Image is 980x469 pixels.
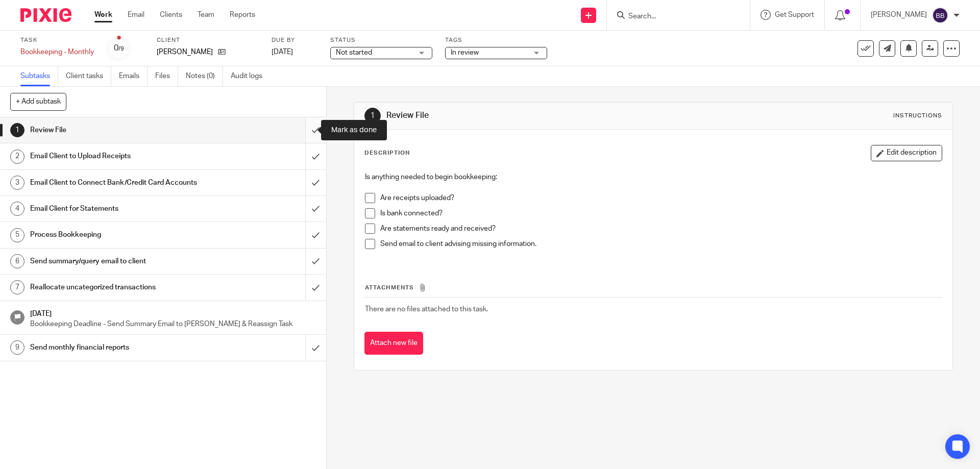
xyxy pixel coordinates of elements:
[66,66,111,86] a: Client tasks
[10,150,24,164] div: 2
[30,149,207,164] h1: Email Client to Upload Receipts
[30,306,316,319] h1: [DATE]
[157,47,213,57] p: [PERSON_NAME]
[365,285,414,290] span: Attachments
[380,239,941,249] p: Send email to client advising missing information.
[272,36,317,44] label: Due by
[272,48,293,56] span: [DATE]
[932,7,948,23] img: svg%3E
[160,10,182,20] a: Clients
[30,254,207,269] h1: Send summary/query email to client
[155,66,178,86] a: Files
[365,172,941,182] p: Is anything needed to begin bookkeeping:
[157,36,259,44] label: Client
[445,36,547,44] label: Tags
[198,10,214,20] a: Team
[186,66,223,86] a: Notes (0)
[20,36,94,44] label: Task
[30,227,207,242] h1: Process Bookkeeping
[30,175,207,190] h1: Email Client to Connect Bank/Credit Card Accounts
[10,93,66,110] button: + Add subtask
[10,202,24,216] div: 4
[94,10,112,20] a: Work
[20,66,58,86] a: Subtasks
[119,66,148,86] a: Emails
[871,10,927,20] p: [PERSON_NAME]
[30,122,207,138] h1: Review File
[20,8,71,22] img: Pixie
[336,49,372,56] span: Not started
[380,208,941,218] p: Is bank connected?
[364,149,410,157] p: Description
[365,306,488,313] span: There are no files attached to this task.
[30,319,316,329] p: Bookkeeping Deadline - Send Summary Email to [PERSON_NAME] & Reassign Task
[30,340,207,355] h1: Send monthly financial reports
[893,112,942,120] div: Instructions
[871,145,942,161] button: Edit description
[118,46,124,52] small: /9
[380,224,941,234] p: Are statements ready and received?
[10,340,24,355] div: 9
[10,228,24,242] div: 5
[330,36,432,44] label: Status
[128,10,144,20] a: Email
[10,254,24,268] div: 6
[380,193,941,203] p: Are receipts uploaded?
[627,12,719,21] input: Search
[451,49,479,56] span: In review
[230,10,255,20] a: Reports
[30,201,207,216] h1: Email Client for Statements
[775,11,814,18] span: Get Support
[30,280,207,295] h1: Reallocate uncategorized transactions
[114,42,124,54] div: 0
[231,66,270,86] a: Audit logs
[10,176,24,190] div: 3
[10,123,24,137] div: 1
[364,332,423,355] button: Attach new file
[10,280,24,294] div: 7
[386,110,675,121] h1: Review File
[364,108,381,124] div: 1
[20,47,94,57] div: Bookkeeping - Monthly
